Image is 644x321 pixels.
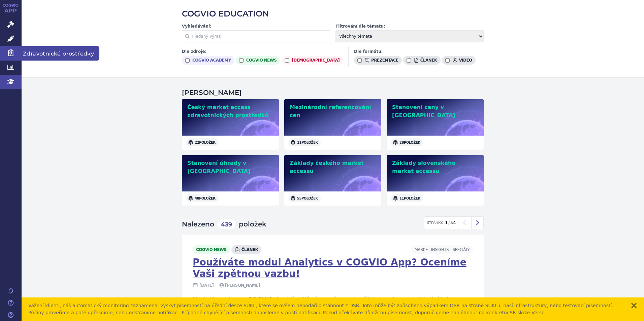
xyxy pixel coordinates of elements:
[28,302,624,316] div: Vážení klienti, náš automatický monitoring zaznamenal výskyt písemností na úřední desce SÚKL, kte...
[211,294,287,304] a: Analytics v COGVIO App
[218,219,235,229] span: 439
[392,159,478,175] h2: Základy slovenského market accessu
[354,48,476,55] h3: Dle formátu:
[284,155,381,206] a: Základy českého market accessu55položek
[445,58,450,63] input: video
[335,24,484,29] label: Filtrování dle tématu:
[411,245,473,254] span: Market Insights –⁠ Speciály
[442,56,476,65] label: video
[186,194,218,202] span: 48 položek
[182,155,279,206] a: Stanovení úhrady v [GEOGRAPHIC_DATA]48položek
[182,48,343,55] h3: Dle zdroje:
[236,56,280,65] label: cogvio news
[193,257,466,279] a: Používáte modul Analytics v COGVIO App? Oceníme Vaši zpětnou vazbu!
[392,103,478,119] h2: Stanovení ceny v [GEOGRAPHIC_DATA]
[285,58,289,63] input: [DEMOGRAPHIC_DATA]
[391,138,423,146] span: 28 položek
[186,138,218,146] span: 22 položek
[427,221,443,224] span: Stránky:
[357,58,362,63] input: prezentace
[182,99,279,150] a: Český market access zdravotnických prostředků22položek
[290,159,376,175] h2: Základy českého market accessu
[193,282,214,288] span: [DATE]
[182,30,330,42] input: Hledaný výraz
[450,221,456,225] strong: 44
[403,56,441,65] label: článek
[391,194,423,202] span: 11 položek
[281,56,343,65] label: [DEMOGRAPHIC_DATA]
[219,282,260,288] span: [PERSON_NAME]
[182,56,234,65] label: cogvio academy
[284,99,381,150] a: Mezinárodní referencování cen11položek
[187,103,273,119] h2: Český market access zdravotnických prostředků
[182,219,266,229] h2: Nalezeno položek
[193,245,230,254] span: cogvio news
[445,221,448,225] strong: 1
[288,194,321,202] span: 55 položek
[288,138,321,146] span: 11 položek
[185,58,190,63] input: cogvio academy
[231,245,262,254] span: článek
[182,88,484,97] h2: [PERSON_NAME]
[187,159,273,175] h2: Stanovení úhrady v [GEOGRAPHIC_DATA]
[631,302,637,309] button: zavřít
[387,99,484,150] a: Stanovení ceny v [GEOGRAPHIC_DATA]28položek
[182,24,330,29] label: Vyhledávání:
[354,56,402,65] label: prezentace
[22,46,99,60] span: Zdravotnické prostředky
[239,58,244,63] input: cogvio news
[407,58,411,63] input: článek
[387,155,484,206] a: Základy slovenského market accessu11položek
[182,8,484,20] h2: COGVIO EDUCATION
[448,219,450,227] span: /
[290,103,376,119] h2: Mezinárodní referencování cen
